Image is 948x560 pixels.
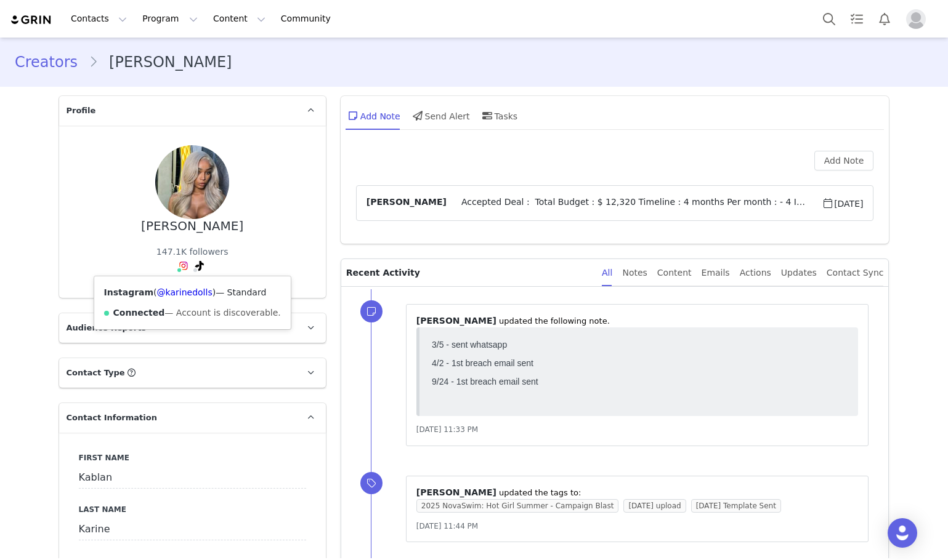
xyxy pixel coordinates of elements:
label: First Name [79,452,306,463]
button: Profile [899,9,938,29]
p: ⁨ ⁩ updated the tags to: [416,486,859,499]
span: [DATE] Template Sent [691,499,781,513]
button: Add Note [814,151,874,170]
div: Open Intercom Messenger [888,518,917,548]
button: Contacts [63,5,134,33]
span: 2025 NovaSwim: Hot Girl Summer - Campaign Blast [416,499,619,513]
strong: Connected [113,308,165,318]
span: — Standard [216,287,266,297]
span: [DATE] upload [623,499,686,513]
div: 147.1K followers [156,246,229,258]
span: Contact Information [67,412,157,424]
div: Updates [781,259,817,287]
div: [PERSON_NAME] [141,219,243,233]
span: Contact Type [67,367,125,379]
div: Content [657,259,692,287]
button: Search [816,5,843,33]
p: 4/2 - 1st breach email sent [5,23,419,33]
p: 3/5 - sent whatsapp [5,5,419,15]
label: Last Name [79,504,306,515]
p: Recent Activity [346,259,592,286]
div: Emails [702,259,730,287]
span: [DATE] 11:33 PM [416,425,478,434]
button: Notifications [871,5,898,33]
span: [DATE] 11:44 PM [416,522,478,530]
span: — Account is discoverable. [164,308,280,318]
span: Accepted Deal : Total Budget : $ 12,320 Timeline : 4 months Per month : - 4 IG Posts - 2 Stories ... [447,196,822,210]
span: Profile [67,105,96,117]
img: instagram.svg [179,261,188,271]
p: ⁨ ⁩ ⁨updated⁩ the following note. [416,314,859,327]
a: Tasks [843,5,870,33]
span: ( ) [153,287,216,297]
div: Send Alert [410,101,470,130]
div: Contact Sync [827,259,884,287]
span: [PERSON_NAME] [416,487,496,497]
div: All [602,259,612,287]
div: Add Note [346,101,400,130]
button: Content [206,5,273,33]
div: Notes [622,259,647,287]
div: Tasks [480,101,518,130]
p: 9/24 - 1st breach email sent [5,42,419,52]
span: [DATE] [822,196,863,210]
img: placeholder-profile.jpg [906,9,926,29]
a: @karinedolls [157,287,213,297]
span: Audience Reports [67,322,147,334]
img: 555dd97b-7fc0-42d3-a7df-fdc7fa7423da.jpg [155,145,229,219]
button: Program [135,5,205,33]
strong: Instagram [104,287,154,297]
span: [PERSON_NAME] [367,196,447,210]
a: Creators [15,51,89,73]
span: [PERSON_NAME] [416,316,496,326]
a: Community [273,5,344,33]
img: grin logo [10,14,53,26]
div: Actions [740,259,771,287]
